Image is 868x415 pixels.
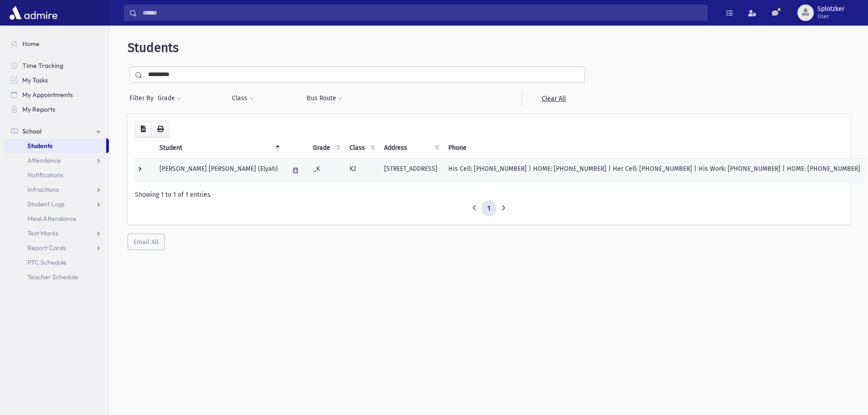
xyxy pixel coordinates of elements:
[27,200,65,208] span: Student Logs
[306,90,343,107] button: Bus Route
[4,211,109,226] a: Meal Attendance
[4,153,109,168] a: Attendance
[135,121,152,138] button: CSV
[157,90,182,107] button: Grade
[4,36,109,51] a: Home
[4,241,109,255] a: Report Cards
[137,5,707,21] input: Search
[27,185,59,194] span: Infractions
[4,58,109,73] a: Time Tracking
[308,158,344,183] td: _K
[22,105,55,113] span: My Reports
[27,229,58,237] span: Test Marks
[817,13,844,20] span: User
[128,234,164,250] button: Email All
[482,200,496,217] a: 1
[4,102,109,117] a: My Reports
[154,158,283,183] td: [PERSON_NAME] [PERSON_NAME] (Elyah)
[27,258,67,266] span: PTC Schedule
[154,138,283,159] th: Student: activate to sort column descending
[4,226,109,241] a: Test Marks
[22,40,40,48] span: Home
[22,76,48,84] span: My Tasks
[27,142,52,150] span: Students
[443,158,866,183] td: His Cell: [PHONE_NUMBER] | HOME: [PHONE_NUMBER] | Her Cell: [PHONE_NUMBER] | His Work: [PHONE_NUM...
[27,215,77,223] span: Meal Attendance
[4,182,109,197] a: Infractions
[7,4,60,22] img: AdmirePro
[4,138,106,153] a: Students
[379,138,443,159] th: Address: activate to sort column ascending
[4,197,109,211] a: Student Logs
[4,270,109,284] a: Teacher Schedule
[27,244,66,252] span: Report Cards
[22,127,41,135] span: School
[4,168,109,182] a: Notifications
[379,158,443,183] td: [STREET_ADDRESS]
[128,40,179,55] span: Students
[27,171,63,179] span: Notifications
[344,158,379,183] td: K2
[231,90,254,107] button: Class
[22,91,73,99] span: My Appointments
[4,73,109,87] a: My Tasks
[443,138,866,159] th: Phone
[308,138,344,159] th: Grade: activate to sort column ascending
[27,273,78,281] span: Teacher Schedule
[22,61,63,70] span: Time Tracking
[151,121,169,138] button: Print
[4,124,109,138] a: School
[129,93,157,103] span: Filter By
[135,190,842,200] div: Showing 1 to 1 of 1 entries
[344,138,379,159] th: Class: activate to sort column ascending
[4,255,109,270] a: PTC Schedule
[522,90,585,107] a: Clear All
[4,87,109,102] a: My Appointments
[27,156,61,164] span: Attendance
[817,5,844,13] span: Splotzker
